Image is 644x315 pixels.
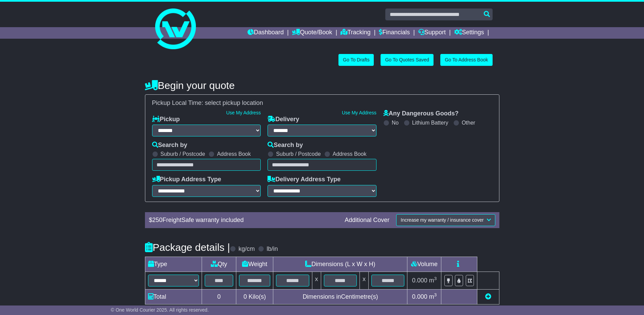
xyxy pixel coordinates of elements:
[360,272,369,289] td: x
[429,293,437,300] span: m
[268,116,299,123] label: Delivery
[226,110,261,115] a: Use My Address
[342,110,376,115] a: Use My Address
[292,27,332,39] a: Quote/Book
[145,257,202,272] td: Type
[312,272,321,289] td: x
[454,27,484,39] a: Settings
[111,307,209,313] span: © One World Courier 2025. All rights reserved.
[396,214,495,226] button: Increase my warranty / insurance cover
[205,99,263,106] span: select pickup location
[401,217,483,223] span: Increase my warranty / insurance cover
[381,54,434,66] a: Go To Quotes Saved
[341,217,393,224] div: Additional Cover
[412,277,427,284] span: 0.000
[236,289,273,304] td: Kilo(s)
[268,176,341,183] label: Delivery Address Type
[434,292,437,297] sup: 3
[238,245,255,253] label: kg/cm
[407,257,441,272] td: Volume
[152,176,221,183] label: Pickup Address Type
[152,116,180,123] label: Pickup
[383,110,459,117] label: Any Dangerous Goods?
[485,293,491,300] a: Add new item
[243,293,247,300] span: 0
[276,151,321,157] label: Suburb / Postcode
[146,217,342,224] div: $ FreightSafe warranty included
[392,119,399,126] label: No
[429,277,437,284] span: m
[338,54,374,66] a: Go To Drafts
[236,257,273,272] td: Weight
[149,99,496,107] div: Pickup Local Time:
[247,27,284,39] a: Dashboard
[462,119,475,126] label: Other
[268,142,303,149] label: Search by
[379,27,410,39] a: Financials
[412,293,427,300] span: 0.000
[202,289,236,304] td: 0
[273,257,407,272] td: Dimensions (L x W x H)
[440,54,492,66] a: Go To Address Book
[145,289,202,304] td: Total
[266,245,278,253] label: lb/in
[434,276,437,281] sup: 3
[161,151,205,157] label: Suburb / Postcode
[145,80,499,91] h4: Begin your quote
[202,257,236,272] td: Qty
[341,27,370,39] a: Tracking
[152,142,187,149] label: Search by
[333,151,367,157] label: Address Book
[273,289,407,304] td: Dimensions in Centimetre(s)
[418,27,446,39] a: Support
[412,119,448,126] label: Lithium Battery
[145,242,230,253] h4: Package details |
[217,151,251,157] label: Address Book
[152,217,163,223] span: 250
